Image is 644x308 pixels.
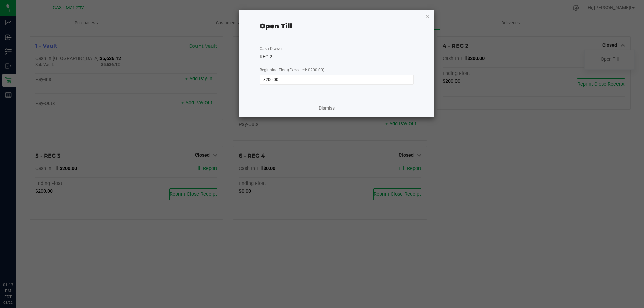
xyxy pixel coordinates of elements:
div: Open Till [260,21,292,31]
iframe: Resource center unread badge [20,253,28,261]
span: Beginning Float [260,68,324,72]
a: Dismiss [319,105,335,112]
div: REG 2 [260,53,414,60]
iframe: Resource center [7,254,27,274]
label: Cash Drawer [260,46,283,52]
span: (Expected: $200.00) [288,68,324,72]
